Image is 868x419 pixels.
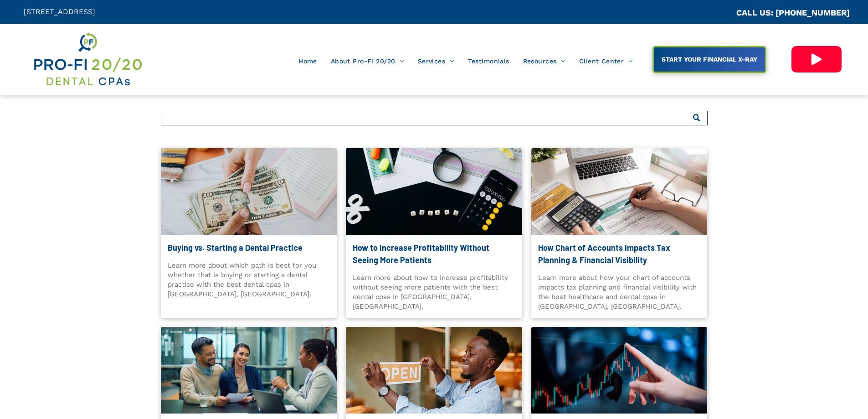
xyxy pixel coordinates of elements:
a: Hands exchanging US dollar bills over a white table with crafting supplies. [161,148,337,235]
a: How Chart of Accounts Impacts Tax Planning & Financial Visibility [538,242,701,266]
a: Services [411,52,461,70]
a: How to Increase Profitability Without Seeing More Patients [353,242,515,266]
img: Get Dental CPA Consulting, Bookkeeping, & Bank Loans [32,31,143,88]
span: START YOUR FINANCIAL X-RAY [658,51,760,67]
a: Testimonials [461,52,516,70]
a: Buying vs. Starting a Dental Practice [168,242,330,254]
input: Search [161,111,708,125]
a: Resources [516,52,572,70]
a: A person is using a calculator and writing on a piece of paper. [531,148,708,235]
a: A person is pointing at a graph on a screen. [531,327,708,414]
a: A man and woman are sitting at a table talking to a woman. [161,327,337,414]
a: Client Center [572,52,640,70]
div: Learn more about which path is best for you whether that is buying or starting a dental practice ... [168,261,330,299]
a: CALL US: [PHONE_NUMBER] [736,8,850,17]
div: Learn more about how to increase profitability without seeing more patients with the best dental ... [353,273,515,311]
a: Home [292,52,324,70]
div: Learn more about how your chart of accounts impacts tax planning and financial visibility with th... [538,273,701,311]
a: About Pro-Fi 20/20 [324,52,411,70]
span: CA::CALLC [698,9,736,17]
span: [STREET_ADDRESS] [24,7,95,16]
a: A man is holding a sign that says `` open '' on a glass door. [346,327,522,414]
a: START YOUR FINANCIAL X-RAY [652,46,766,73]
